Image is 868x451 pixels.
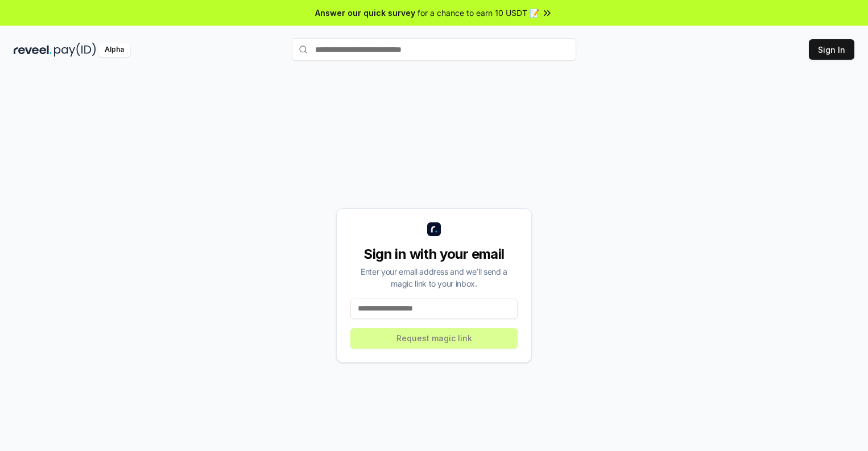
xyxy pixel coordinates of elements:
[98,43,130,57] div: Alpha
[418,7,539,19] span: for a chance to earn 10 USDT 📝
[14,43,52,57] img: reveel_dark
[54,43,96,57] img: pay_id
[427,222,441,236] img: logo_small
[315,7,415,19] span: Answer our quick survey
[350,245,518,263] div: Sign in with your email
[350,266,518,289] div: Enter your email address and we’ll send a magic link to your inbox.
[809,39,854,60] button: Sign In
